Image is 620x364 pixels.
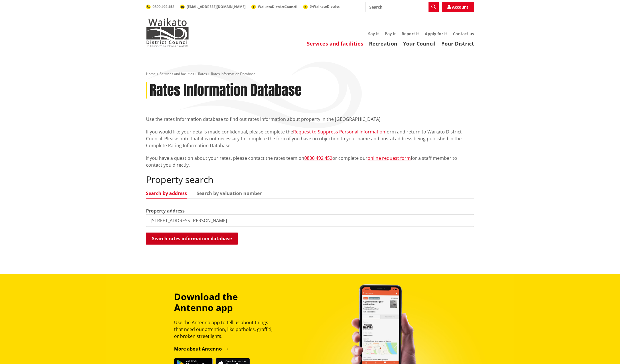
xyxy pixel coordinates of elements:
a: Request to Suppress Personal Information [293,129,385,135]
label: Property address [146,207,185,214]
img: Waikato District Council - Te Kaunihera aa Takiwaa o Waikato [146,18,189,47]
span: Rates Information Database [211,71,256,76]
a: Rates [198,71,207,76]
h1: Rates Information Database [150,82,301,99]
a: Apply for it [425,31,447,36]
a: Pay it [385,31,396,36]
nav: breadcrumb [146,72,474,76]
a: Home [146,71,156,76]
a: Services and facilities [307,40,363,47]
a: WaikatoDistrictCouncil [251,4,297,9]
span: 0800 492 452 [153,4,174,9]
a: Search by valuation number [197,191,262,196]
span: @WaikatoDistrict [310,4,339,9]
a: [EMAIL_ADDRESS][DOMAIN_NAME] [180,4,246,9]
h2: Property search [146,174,474,185]
p: If you would like your details made confidential, please complete the form and return to Waikato ... [146,128,474,149]
a: Contact us [453,31,474,36]
p: Use the rates information database to find out rates information about property in the [GEOGRAPHI... [146,116,474,123]
input: e.g. Duke Street NGARUAWAHIA [146,214,474,227]
a: Search by address [146,191,187,196]
h3: Download the Antenno app [174,291,278,313]
p: If you have a question about your rates, please contact the rates team on or complete our for a s... [146,155,474,168]
a: Say it [368,31,379,36]
iframe: Messenger Launcher [594,340,614,361]
a: More about Antenno [174,346,229,352]
input: Search input [366,2,439,12]
a: 0800 492 452 [146,4,174,9]
a: Services and facilities [160,71,194,76]
a: Your District [441,40,474,47]
button: Search rates information database [146,233,238,245]
span: WaikatoDistrictCouncil [258,4,297,9]
span: [EMAIL_ADDRESS][DOMAIN_NAME] [187,4,246,9]
a: @WaikatoDistrict [303,4,339,9]
a: online request form [368,155,411,161]
a: Recreation [369,40,397,47]
a: 0800 492 452 [304,155,332,161]
a: Your Council [403,40,436,47]
a: Report it [402,31,419,36]
a: Account [442,2,474,12]
p: Use the Antenno app to tell us about things that need our attention, like potholes, graffiti, or ... [174,319,278,340]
